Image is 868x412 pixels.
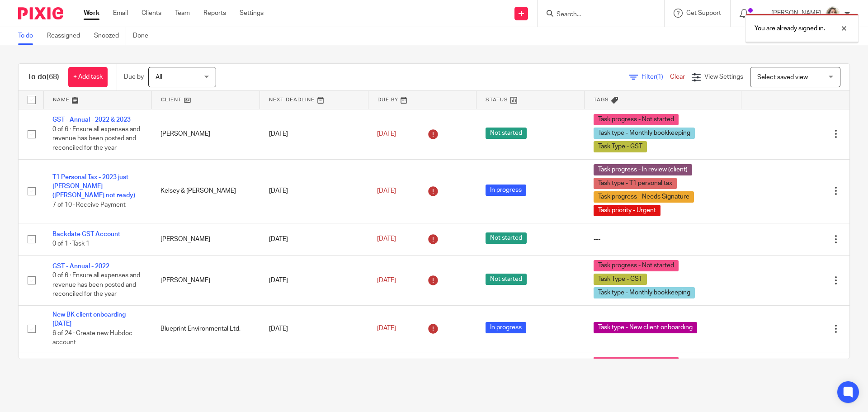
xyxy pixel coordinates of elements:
[594,164,692,175] span: Task progress - In review (client)
[826,6,840,21] img: IMG_7896.JPG
[151,255,259,305] td: [PERSON_NAME]
[151,159,259,223] td: Kelsey & [PERSON_NAME]
[52,263,109,270] a: GST - Annual - 2022
[594,205,660,216] span: Task priority - Urgent
[260,223,368,255] td: [DATE]
[52,202,126,208] span: 7 of 10 · Receive Payment
[94,27,126,45] a: Snoozed
[68,67,108,87] a: + Add task
[594,97,609,102] span: Tags
[260,305,368,352] td: [DATE]
[594,260,679,271] span: Task progress - Not started
[52,117,131,123] a: GST - Annual - 2022 & 2023
[594,128,695,139] span: Task type - Monthly bookkeeping
[52,126,140,151] span: 0 of 6 · Ensure all expenses and revenue has been posted and reconciled for the year
[28,72,59,82] h1: To do
[260,109,368,159] td: [DATE]
[704,74,743,80] span: View Settings
[18,7,63,19] img: Pixie
[151,352,259,402] td: [PERSON_NAME]
[757,74,808,81] span: Select saved view
[377,326,396,332] span: [DATE]
[52,330,132,346] span: 6 of 24 · Create new Hubdoc account
[47,73,59,81] span: (68)
[594,235,732,244] div: ---
[133,27,155,45] a: Done
[377,236,396,242] span: [DATE]
[656,74,663,80] span: (1)
[142,9,161,18] a: Clients
[594,274,647,285] span: Task Type - GST
[486,128,527,139] span: Not started
[486,322,526,333] span: In progress
[52,241,90,247] span: 0 of 1 · Task 1
[84,9,99,18] a: Work
[594,178,677,189] span: Task type - T1 personal tax
[486,232,527,244] span: Not started
[260,255,368,305] td: [DATE]
[755,24,825,33] p: You are already signed in.
[670,74,685,80] a: Clear
[151,305,259,352] td: Blueprint Environmental Ltd.
[240,9,264,18] a: Settings
[486,274,527,285] span: Not started
[151,223,259,255] td: [PERSON_NAME]
[52,272,140,297] span: 0 of 6 · Ensure all expenses and revenue has been posted and reconciled for the year
[594,322,697,333] span: Task type - New client onboarding
[52,174,135,199] a: T1 Personal Tax - 2023 just [PERSON_NAME] ([PERSON_NAME] not ready)
[151,109,259,159] td: [PERSON_NAME]
[18,27,40,45] a: To do
[52,312,129,327] a: New BK client onboarding - [DATE]
[594,141,647,152] span: Task Type - GST
[594,357,679,368] span: Task progress - Not started
[156,74,162,81] span: All
[642,74,670,80] span: Filter
[377,277,396,284] span: [DATE]
[377,131,396,137] span: [DATE]
[486,185,526,196] span: In progress
[594,191,694,203] span: Task progress - Needs Signature
[594,287,695,298] span: Task type - Monthly bookkeeping
[113,9,128,18] a: Email
[175,9,190,18] a: Team
[124,72,144,81] p: Due by
[260,159,368,223] td: [DATE]
[260,352,368,402] td: [DATE]
[377,188,396,194] span: [DATE]
[594,114,679,125] span: Task progress - Not started
[203,9,226,18] a: Reports
[52,231,120,237] a: Backdate GST Account
[47,27,87,45] a: Reassigned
